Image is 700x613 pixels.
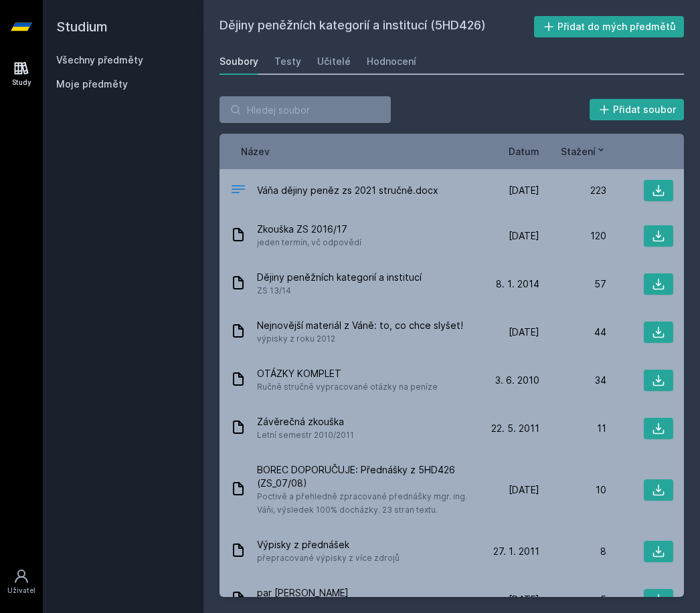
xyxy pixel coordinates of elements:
[257,271,422,284] span: Dějiny peněžních kategorií a institucí
[220,16,534,37] h2: Dějiny peněžních kategorií a institucí (5HD426)
[317,48,351,75] a: Učitelé
[491,422,539,435] span: 22. 5. 2011
[509,483,539,497] span: [DATE]
[495,374,539,387] span: 3. 6. 2010
[7,586,35,596] div: Uživatel
[220,96,391,123] input: Hledej soubor
[12,78,31,88] div: Study
[317,55,351,68] div: Učitelé
[257,319,463,332] span: Nejnovější materiál z Váně: to, co chce slyšet!
[539,326,606,339] div: 44
[509,144,539,158] button: Datum
[56,54,143,66] a: Všechny předměty
[56,78,128,91] span: Moje předměty
[509,593,539,606] span: [DATE]
[257,236,361,249] span: jeden termín, vč odpovědí
[539,277,606,291] div: 57
[3,53,40,94] a: Study
[534,16,685,37] button: Přidat do mých předmětů
[257,380,438,394] span: Ručně stručně vypracované otázky na peníze
[539,229,606,243] div: 120
[367,55,416,68] div: Hodnocení
[230,181,246,201] div: DOCX
[241,144,270,158] button: Název
[257,490,467,517] span: Poctivě a přehledně zpracované přednášky mgr. ing. Váňi, výsledek 100% docházky. 23 stran textu.
[220,48,258,75] a: Soubory
[539,422,606,435] div: 11
[257,367,438,380] span: OTÁZKY KOMPLET
[257,428,354,442] span: Letní semestr 2010/2011
[539,184,606,197] div: 223
[509,184,539,197] span: [DATE]
[257,223,361,236] span: Zkouška ZS 2016/17
[257,463,467,490] span: BOREC DOPORUČUJE: Přednášky z 5HD426 (ZS_07/08)
[257,332,463,346] span: výpisky z roku 2012
[274,55,301,68] div: Testy
[509,326,539,339] span: [DATE]
[539,374,606,387] div: 34
[257,415,354,428] span: Závěrečná zkouška
[561,144,606,158] button: Stažení
[590,99,685,120] button: Přidat soubor
[539,593,606,606] div: 5
[367,48,416,75] a: Hodnocení
[257,538,400,551] span: Výpisky z přednášek
[220,55,258,68] div: Soubory
[561,144,596,158] span: Stažení
[539,545,606,558] div: 8
[257,586,438,600] span: par [PERSON_NAME]
[257,551,400,565] span: přepracované výpisky z více zdrojů
[257,184,438,197] span: Váňa dějiny peněz zs 2021 stručně.docx
[509,229,539,243] span: [DATE]
[274,48,301,75] a: Testy
[496,277,539,291] span: 8. 1. 2014
[3,562,40,602] a: Uživatel
[493,545,539,558] span: 27. 1. 2011
[539,483,606,497] div: 10
[257,284,422,297] span: ZS 13/14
